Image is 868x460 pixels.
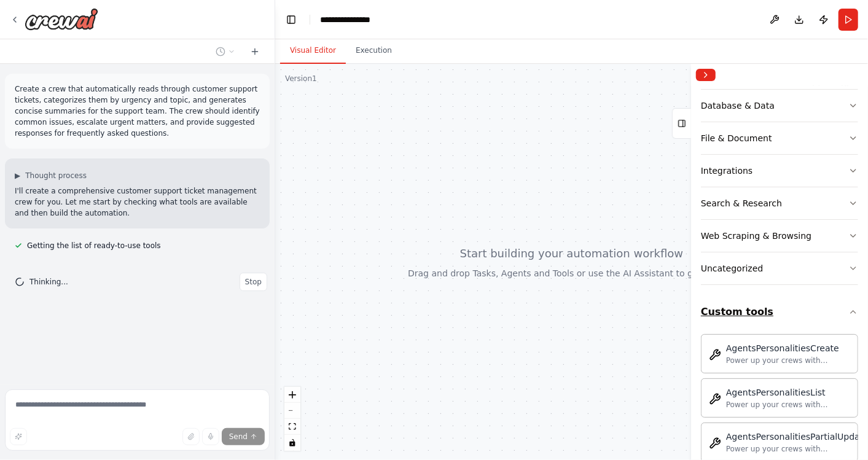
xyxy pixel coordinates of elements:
[283,11,300,28] button: Hide left sidebar
[346,38,402,64] button: Execution
[285,74,317,84] div: Version 1
[284,403,300,419] button: zoom out
[701,295,858,329] button: Custom tools
[202,428,219,445] button: Click to speak your automation idea
[726,386,850,399] div: AgentsPersonalitiesList
[211,44,240,59] button: Switch to previous chat
[245,44,265,59] button: Start a new chat
[15,84,260,139] p: Create a crew that automatically reads through customer support tickets, categorizes them by urge...
[726,356,850,365] div: Power up your crews with agents_personalities_create
[15,185,260,219] p: I'll create a comprehensive customer support ticket management crew for you. Let me start by chec...
[701,122,858,154] button: File & Document
[726,342,850,354] div: AgentsPersonalitiesCreate
[29,277,68,287] span: Thinking...
[25,171,87,181] span: Thought process
[245,277,262,287] span: Stop
[686,64,696,460] button: Toggle Sidebar
[701,25,858,295] div: Tools
[709,437,721,450] img: AgentsPersonalitiesPartialUpdate
[240,273,267,291] button: Stop
[284,419,300,435] button: fit view
[709,393,721,405] img: AgentsPersonalitiesList
[701,90,858,122] button: Database & Data
[709,349,721,361] img: AgentsPersonalitiesCreate
[10,428,27,445] button: Improve this prompt
[229,432,248,442] span: Send
[696,69,716,81] button: Collapse right sidebar
[701,155,858,187] button: Integrations
[701,187,858,219] button: Search & Research
[701,197,782,209] div: Search & Research
[701,165,753,177] div: Integrations
[15,171,20,181] span: ▶
[701,262,763,275] div: Uncategorized
[284,387,300,403] button: zoom in
[182,428,200,445] button: Upload files
[701,99,775,112] div: Database & Data
[701,252,858,284] button: Uncategorized
[25,8,98,30] img: Logo
[284,387,300,451] div: React Flow controls
[701,220,858,252] button: Web Scraping & Browsing
[701,132,772,144] div: File & Document
[726,400,850,410] div: Power up your crews with agents_personalities_list
[15,171,87,181] button: ▶Thought process
[320,14,381,26] nav: breadcrumb
[27,241,161,251] span: Getting the list of ready-to-use tools
[701,230,811,242] div: Web Scraping & Browsing
[284,435,300,451] button: toggle interactivity
[280,38,346,64] button: Visual Editor
[222,428,265,445] button: Send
